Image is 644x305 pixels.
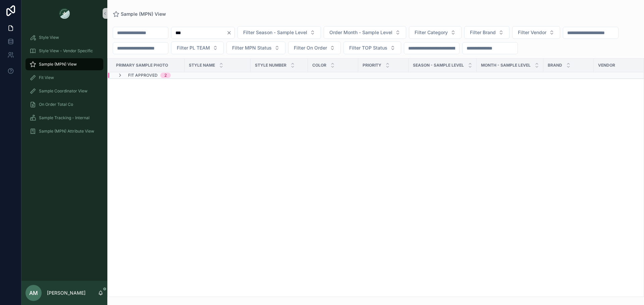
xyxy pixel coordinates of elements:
[39,35,59,40] span: Style View
[21,27,107,146] div: scrollable content
[25,72,103,84] a: Fit View
[232,45,272,51] span: Filter MPN Status
[25,112,103,124] a: Sample Tracking - Internal
[164,73,167,78] div: 2
[598,63,615,68] span: Vendor
[255,63,286,68] span: Style Number
[312,63,326,68] span: Color
[29,289,38,297] span: AM
[294,45,327,51] span: Filter On Order
[121,11,166,17] span: Sample (MPN) View
[25,98,103,110] a: On Order Total Co
[548,63,562,68] span: Brand
[39,129,94,134] span: Sample (MPN) Attribute View
[39,115,90,121] span: Sample Tracking - Internal
[25,125,103,137] a: Sample (MPN) Attribute View
[324,26,406,39] button: Select Button
[113,11,166,17] a: Sample (MPN) View
[25,58,103,70] a: Sample (MPN) View
[237,26,321,39] button: Select Button
[288,42,341,54] button: Select Button
[39,88,88,94] span: Sample Coordinator View
[512,26,560,39] button: Select Button
[39,48,93,54] span: Style View - Vendor Specific
[59,8,70,19] img: App logo
[128,73,158,78] span: Fit Approved
[116,63,168,68] span: PRIMARY SAMPLE PHOTO
[518,29,546,36] span: Filter Vendor
[39,75,54,80] span: Fit View
[226,42,285,54] button: Select Button
[415,29,448,36] span: Filter Category
[413,63,464,68] span: Season - Sample Level
[47,290,86,296] p: [PERSON_NAME]
[189,63,215,68] span: Style Name
[39,102,73,107] span: On Order Total Co
[39,62,77,67] span: Sample (MPN) View
[25,31,103,44] a: Style View
[409,26,462,39] button: Select Button
[481,63,531,68] span: MONTH - SAMPLE LEVEL
[243,29,307,36] span: Filter Season - Sample Level
[464,26,509,39] button: Select Button
[329,29,392,36] span: Order Month - Sample Level
[363,63,381,68] span: PRIORITY
[343,42,401,54] button: Select Button
[226,30,234,35] button: Clear
[171,42,224,54] button: Select Button
[177,45,210,51] span: Filter PL TEAM
[25,85,103,97] a: Sample Coordinator View
[25,45,103,57] a: Style View - Vendor Specific
[349,45,387,51] span: Filter TOP Status
[470,29,496,36] span: Filter Brand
